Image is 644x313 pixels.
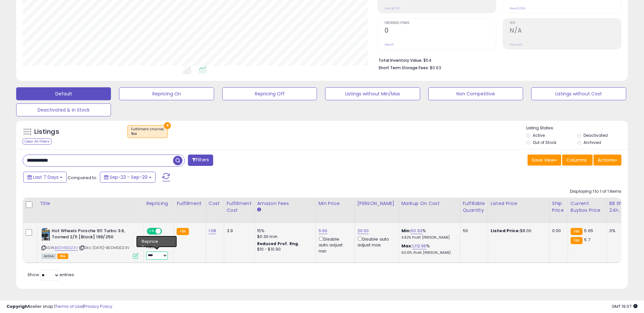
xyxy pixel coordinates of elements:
button: Repricing Off [222,87,317,100]
span: 5.7 [584,237,590,243]
button: Sep-23 - Sep-29 [100,172,156,183]
a: 1.08 [209,228,216,234]
div: Fulfillment Cost [227,200,252,214]
div: 15% [257,228,311,234]
div: Clear All Filters [23,138,51,145]
div: seller snap | | [6,304,112,310]
div: Repricing [146,200,171,207]
div: 3.9 [227,228,249,234]
img: 41Yj8vsWwGL._SL40_.jpg [41,228,50,241]
div: BB Share 24h. [609,200,633,214]
div: Title [40,200,141,207]
div: $0.30 min [257,234,311,240]
span: | SKU: [DATE]-B0DH1GDZ3V [79,245,129,250]
span: 2025-10-7 19:07 GMT [612,303,638,309]
div: Cost [209,200,221,207]
h2: 0 [385,27,496,36]
div: Markup on Cost [401,200,457,207]
div: Fulfillment [177,200,203,207]
button: Columns [562,155,593,166]
h2: N/A [510,27,621,36]
b: Listed Price: [491,228,520,234]
div: % [401,228,455,240]
button: × [164,122,171,129]
small: Prev: 0.00% [510,6,525,10]
li: $54 [378,56,617,64]
button: Listings without Min/Max [325,87,420,100]
a: 5.60 [319,228,328,234]
span: 5.65 [584,228,593,234]
button: Filters [188,155,213,166]
button: Repricing On [119,87,214,100]
div: Disable auto adjust max [357,235,394,248]
a: 50.93 [411,228,422,234]
div: Amazon AI [146,238,169,244]
div: Current Buybox Price [571,200,604,214]
div: Amazon Fees [257,200,313,207]
small: FBA [571,228,583,235]
button: Default [16,87,111,100]
a: Privacy Policy [84,303,112,309]
small: Amazon Fees. [257,207,261,213]
div: Preset: [146,245,169,260]
button: Non Competitive [428,87,523,100]
p: Listing States: [526,125,628,131]
a: 20.00 [357,228,369,234]
label: Out of Stock [533,140,556,145]
span: ON [147,229,156,234]
div: Fulfillable Quantity [463,200,485,214]
h5: Listings [34,127,59,136]
span: FBA [57,254,68,259]
a: Terms of Use [55,303,83,309]
b: Min: [401,228,411,234]
button: Save View [528,155,561,166]
div: ASIN: [41,228,138,258]
button: Last 7 Days [23,172,67,183]
span: All listings currently available for purchase on Amazon [41,254,56,259]
span: $0.63 [430,65,441,71]
small: Prev: 0 [385,43,394,47]
div: 0.00 [552,228,563,234]
span: Ordered Items [385,21,496,25]
div: Disable auto adjust min [319,235,350,254]
p: 9.82% Profit [PERSON_NAME] [401,235,455,240]
span: Show: entries [27,272,74,278]
b: Total Inventory Value: [378,58,422,63]
span: Sep-23 - Sep-29 [110,174,147,180]
b: Hot Wheels Porsche 911 Turbo 3.6, Tooned 2/5 [Black] 199/250 [52,228,130,242]
a: B0DH1GDZ3V [55,245,78,251]
div: Listed Price [491,200,547,207]
span: Compared to: [68,175,97,181]
div: Min Price [319,200,352,207]
label: Deactivated [584,133,608,138]
button: Actions [594,155,621,166]
div: $10 - $10.90 [257,247,311,252]
span: ROI [510,21,621,25]
div: 0% [609,228,631,234]
b: Reduced Prof. Rng. [257,241,300,246]
div: % [401,243,455,255]
button: Deactivated & In Stock [16,103,111,116]
small: FBA [177,228,189,235]
strong: Copyright [6,303,30,309]
span: Columns [566,157,587,163]
p: 60.10% Profit [PERSON_NAME] [401,251,455,255]
span: Last 7 Days [33,174,59,180]
div: Displaying 1 to 1 of 1 items [570,189,621,195]
b: Max: [401,243,413,249]
div: fba [131,132,164,136]
div: [PERSON_NAME] [357,200,396,207]
small: Prev: $0.00 [385,6,400,10]
a: 1,112.96 [412,243,426,249]
small: FBA [571,237,583,244]
span: Fulfillment channel : [131,127,164,136]
label: Active [533,133,545,138]
button: Listings without Cost [531,87,626,100]
th: The percentage added to the cost of goods (COGS) that forms the calculator for Min & Max prices. [398,198,460,223]
label: Archived [584,140,601,145]
div: Ship Price [552,200,565,214]
div: $8.00 [491,228,544,234]
span: OFF [161,229,171,234]
small: Prev: N/A [510,43,522,47]
b: Short Term Storage Fees: [378,65,429,70]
